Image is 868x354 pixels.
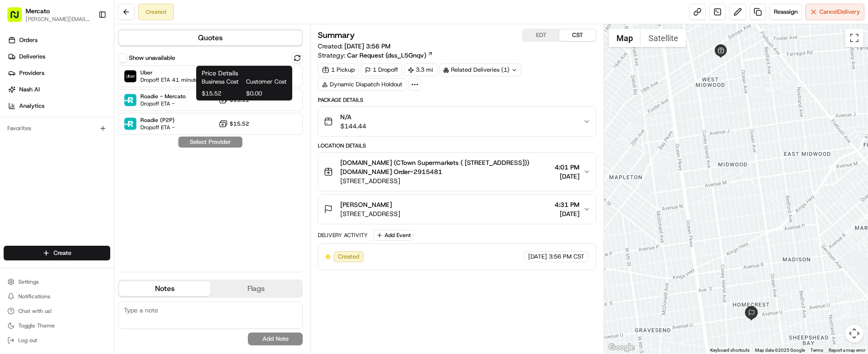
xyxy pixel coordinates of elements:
span: [STREET_ADDRESS] [340,176,551,185]
div: 📗 [9,97,16,104]
span: Orders [19,36,38,44]
a: Report a map error [829,348,865,353]
span: N/A [340,112,366,122]
button: Show satellite imagery [641,29,686,47]
span: Nash AI [19,85,40,94]
span: Create [54,249,71,257]
span: Toggle Theme [18,322,55,329]
span: [DATE] [528,253,547,261]
span: API Documentation [86,96,147,105]
button: Log out [4,334,110,347]
div: Dynamic Dispatch Holdout [318,78,407,91]
span: Created: [318,42,391,51]
a: Terms [810,348,823,353]
button: Map camera controls [845,324,863,343]
span: Customer Cost [246,78,287,86]
a: Nash AI [4,82,114,97]
span: Reassign [774,8,798,16]
button: Settings [4,275,110,288]
button: Mercato [26,6,50,16]
span: Roadie - Mercato [140,93,186,100]
label: Show unavailable [129,54,175,62]
button: Mercato[PERSON_NAME][EMAIL_ADDRESS][PERSON_NAME][DOMAIN_NAME] [4,4,95,26]
span: Pylon [91,118,111,125]
div: Delivery Activity [318,232,368,239]
span: [DOMAIN_NAME] (CTown Supermarkets ( [STREET_ADDRESS])) [DOMAIN_NAME] Order-2915481 [340,158,551,176]
span: Log out [18,337,37,344]
span: Analytics [19,102,44,110]
span: Created [338,253,359,261]
span: Dropoff ETA - [140,124,175,131]
span: Business Cost [202,78,242,86]
a: Analytics [4,99,114,113]
span: $0.00 [246,90,287,98]
button: [DOMAIN_NAME] (CTown Supermarkets ( [STREET_ADDRESS])) [DOMAIN_NAME] Order-2915481[STREET_ADDRESS... [318,153,596,191]
button: Show street map [609,29,641,47]
img: Uber [124,70,136,82]
div: We're available if you need us! [31,60,116,67]
span: Providers [19,69,44,77]
button: Keyboard shortcuts [710,347,750,354]
span: Cancel Delivery [820,8,860,16]
img: Roadie - Mercato [124,94,136,106]
div: Start new chat [31,51,150,60]
span: Map data ©2025 Google [755,348,805,353]
span: $15.52 [230,120,249,127]
span: Uber [140,69,201,76]
span: Deliveries [19,53,45,61]
span: $144.44 [340,122,366,131]
span: 4:01 PM [555,163,579,172]
button: Add Event [373,230,414,241]
button: Toggle fullscreen view [845,29,863,47]
button: [PERSON_NAME][EMAIL_ADDRESS][PERSON_NAME][DOMAIN_NAME] [26,16,91,23]
button: Flags [210,281,302,296]
span: Settings [18,278,39,285]
button: Notifications [4,290,110,303]
span: [DATE] 3:56 PM [344,42,391,50]
button: CST [559,29,596,41]
a: Open this area in Google Maps (opens a new window) [606,342,637,354]
div: Related Deliveries (1) [439,63,521,76]
a: Providers [4,66,114,80]
button: [PERSON_NAME][STREET_ADDRESS]4:31 PM[DATE] [318,195,596,224]
a: Powered byPylon [64,118,111,125]
img: Google [606,342,637,354]
button: N/A$144.44 [318,107,596,136]
input: Clear [24,22,151,32]
a: 💻API Documentation [74,92,150,109]
div: 💻 [77,97,85,104]
span: Roadie (P2P) [140,116,175,124]
div: 3.3 mi [404,63,437,76]
h3: Summary [318,31,355,39]
a: Deliveries [4,49,114,64]
a: 📗Knowledge Base [5,92,74,109]
button: Create [4,246,110,260]
button: Quotes [119,31,302,45]
span: Knowledge Base [18,96,70,105]
span: Dropoff ETA - [140,100,186,107]
span: Chat with us! [18,307,52,315]
button: EDT [523,29,559,41]
img: Roadie (P2P) [124,118,136,130]
button: Start new chat [155,53,166,64]
button: $15.52 [219,119,249,128]
button: Notes [119,281,210,296]
span: $15.52 [202,90,242,98]
img: 1736555255976-a54dd68f-1ca7-489b-9aae-adbdc363a1c4 [9,51,26,67]
a: Car Request (dss_L5Gnqv) [347,51,433,60]
span: Dropoff ETA 41 minutes [140,76,201,84]
span: 4:31 PM [555,200,579,209]
button: Toggle Theme [4,319,110,332]
button: Reassign [770,4,802,20]
span: [STREET_ADDRESS] [340,209,400,218]
button: CancelDelivery [805,4,864,20]
span: [DATE] [555,172,579,181]
div: 1 Pickup [318,63,359,76]
div: Location Details [318,142,596,149]
span: 3:56 PM CST [549,253,584,261]
h1: Price Details [202,69,287,78]
span: Car Request (dss_L5Gnqv) [347,51,426,60]
span: Notifications [18,293,50,300]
